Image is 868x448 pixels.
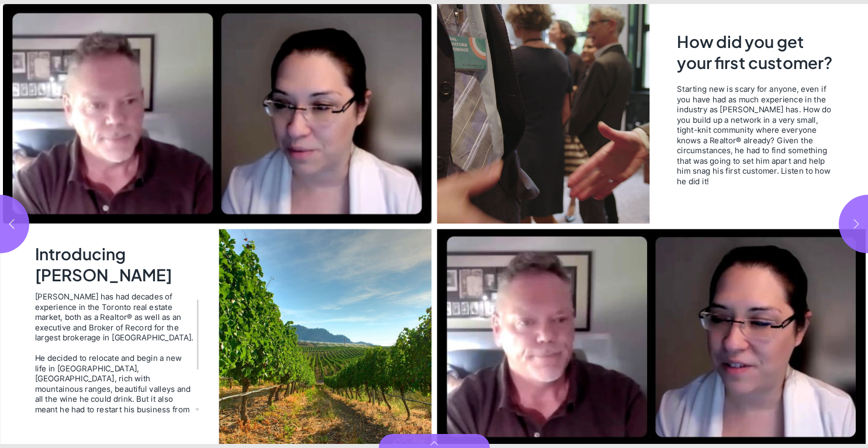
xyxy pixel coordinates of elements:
[34,292,194,343] div: [PERSON_NAME] has had decades of experience in the Toronto real estate market, both as a Realtor®...
[677,84,831,186] span: Starting new is scary for anyone, even if you have had as much experience in the industry as [PER...
[677,31,834,75] h2: How did you get your first customer?
[34,244,196,284] h2: Introducing [PERSON_NAME]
